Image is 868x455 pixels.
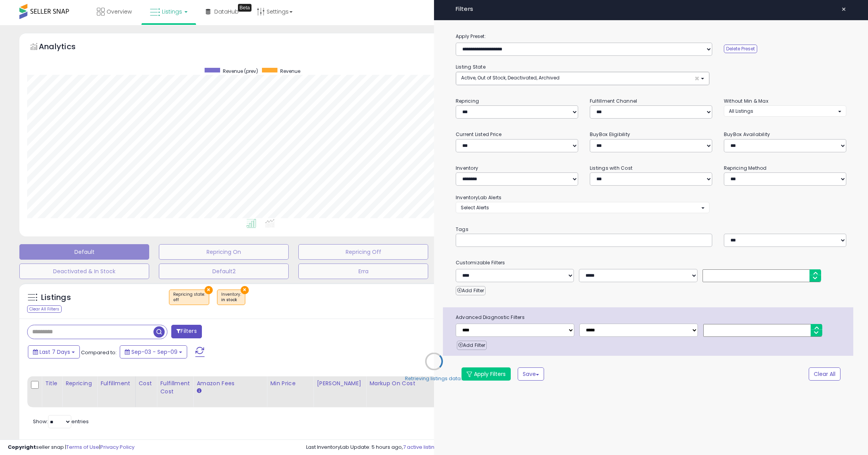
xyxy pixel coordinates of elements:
[450,225,852,234] small: Tags
[724,98,768,104] small: Without Min & Max
[456,72,709,85] button: Active, Out of Stock, Deactivated, Archived ×
[405,375,463,382] div: Retrieving listings data..
[729,108,753,114] span: All Listings
[724,105,846,117] button: All Listings
[456,194,501,201] small: InventoryLab Alerts
[456,131,501,138] small: Current Listed Price
[456,64,486,70] small: Listing State
[461,204,489,211] span: Select Alerts
[590,165,632,171] small: Listings with Cost
[456,165,478,171] small: Inventory
[456,202,710,213] button: Select Alerts
[838,4,849,15] button: ×
[456,98,479,104] small: Repricing
[724,45,757,53] button: Delete Preset
[694,74,699,83] span: ×
[724,165,767,171] small: Repricing Method
[841,4,846,15] span: ×
[450,32,852,41] label: Apply Preset:
[450,259,852,267] small: Customizable Filters
[461,74,560,81] span: Active, Out of Stock, Deactivated, Archived
[456,6,846,12] h4: Filters
[590,98,637,104] small: Fulfillment Channel
[590,131,630,138] small: BuyBox Eligibility
[724,131,770,138] small: BuyBox Availability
